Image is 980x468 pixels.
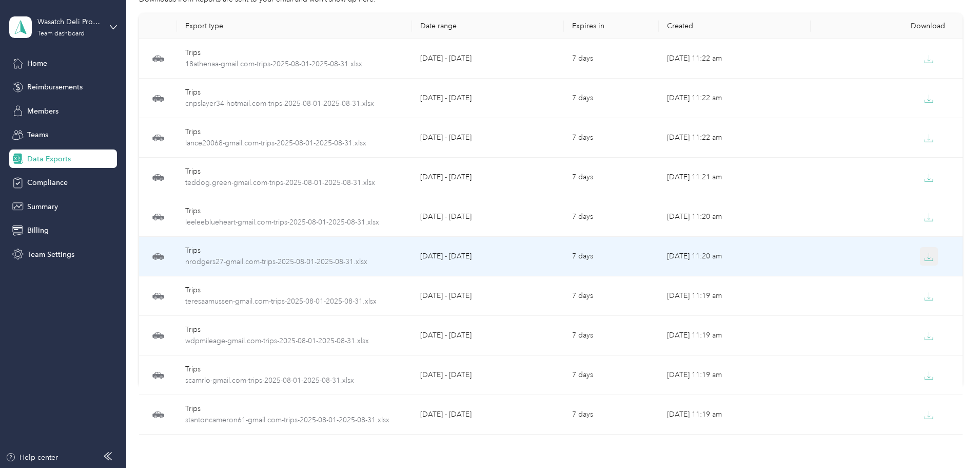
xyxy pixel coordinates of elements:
[185,245,404,256] div: Trips
[659,316,811,355] td: [DATE] 11:19 am
[659,39,811,79] td: [DATE] 11:22 am
[27,58,47,69] span: Home
[27,82,83,92] span: Reimbursements
[659,355,811,395] td: [DATE] 11:19 am
[37,31,85,37] div: Team dashboard
[185,87,404,98] div: Trips
[659,395,811,435] td: [DATE] 11:19 am
[185,285,404,296] div: Trips
[27,154,71,164] span: Data Exports
[564,39,659,79] td: 7 days
[185,296,404,307] span: teresaamussen-gmail.com-trips-2025-08-01-2025-08-31.xlsx
[185,364,404,375] div: Trips
[412,395,564,435] td: [DATE] - [DATE]
[412,237,564,276] td: [DATE] - [DATE]
[819,22,954,30] div: Download
[412,276,564,316] td: [DATE] - [DATE]
[659,158,811,197] td: [DATE] 11:21 am
[564,237,659,276] td: 7 days
[412,316,564,355] td: [DATE] - [DATE]
[185,335,404,347] span: wdpmileage-gmail.com-trips-2025-08-01-2025-08-31.xlsx
[185,47,404,59] div: Trips
[185,177,404,189] span: teddog.green-gmail.com-trips-2025-08-01-2025-08-31.xlsx
[185,126,404,138] div: Trips
[185,59,404,70] span: 18athenaa-gmail.com-trips-2025-08-01-2025-08-31.xlsx
[27,106,58,117] span: Members
[659,79,811,118] td: [DATE] 11:22 am
[27,201,58,212] span: Summary
[564,158,659,197] td: 7 days
[6,452,58,463] button: Help center
[659,237,811,276] td: [DATE] 11:20 am
[564,276,659,316] td: 7 days
[185,256,404,268] span: nrodgers27-gmail.com-trips-2025-08-01-2025-08-31.xlsx
[564,13,659,39] th: Expires in
[564,197,659,237] td: 7 days
[185,166,404,177] div: Trips
[923,410,980,468] iframe: Everlance-gr Chat Button Frame
[659,197,811,237] td: [DATE] 11:20 am
[185,375,404,386] span: scamrlo-gmail.com-trips-2025-08-01-2025-08-31.xlsx
[564,355,659,395] td: 7 days
[37,16,102,27] div: Wasatch Deli Provisions
[185,98,404,109] span: cnpslayer34-hotmail.com-trips-2025-08-01-2025-08-31.xlsx
[185,403,404,415] div: Trips
[659,276,811,316] td: [DATE] 11:19 am
[185,324,404,335] div: Trips
[27,225,49,236] span: Billing
[564,118,659,158] td: 7 days
[27,249,74,260] span: Team Settings
[412,39,564,79] td: [DATE] - [DATE]
[412,197,564,237] td: [DATE] - [DATE]
[177,13,412,39] th: Export type
[564,316,659,355] td: 7 days
[564,79,659,118] td: 7 days
[412,13,564,39] th: Date range
[185,205,404,217] div: Trips
[659,118,811,158] td: [DATE] 11:22 am
[412,118,564,158] td: [DATE] - [DATE]
[185,415,404,426] span: stantoncameron61-gmail.com-trips-2025-08-01-2025-08-31.xlsx
[659,13,811,39] th: Created
[412,355,564,395] td: [DATE] - [DATE]
[412,79,564,118] td: [DATE] - [DATE]
[412,158,564,197] td: [DATE] - [DATE]
[27,129,48,140] span: Teams
[185,138,404,149] span: lance20068-gmail.com-trips-2025-08-01-2025-08-31.xlsx
[185,217,404,228] span: leeleeblueheart-gmail.com-trips-2025-08-01-2025-08-31.xlsx
[564,395,659,435] td: 7 days
[27,177,68,188] span: Compliance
